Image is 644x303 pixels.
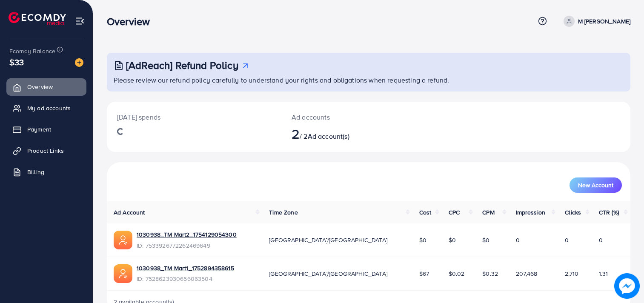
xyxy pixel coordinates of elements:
p: M [PERSON_NAME] [578,16,630,26]
span: 0 [565,236,569,244]
span: Product Links [27,146,64,155]
span: $0 [449,236,456,244]
span: 2 [292,124,300,143]
span: 0 [599,236,603,244]
span: Ad account(s) [308,131,349,141]
span: [GEOGRAPHIC_DATA]/[GEOGRAPHIC_DATA] [269,236,387,244]
span: Overview [27,83,53,91]
span: Clicks [565,208,581,217]
a: 1030938_TM Mart1_1752894358615 [137,264,234,272]
h3: Overview [107,15,157,28]
span: $33 [9,56,24,68]
img: logo [9,12,66,25]
img: ic-ads-acc.e4c84228.svg [114,264,132,283]
span: CPC [449,208,460,217]
span: New Account [578,182,613,188]
span: CPM [482,208,494,217]
span: CTR (%) [599,208,619,217]
a: 1030938_TM Mart2_1754129054300 [137,230,237,239]
span: Ad Account [114,208,145,217]
span: 2,710 [565,269,578,278]
a: My ad accounts [6,100,86,117]
span: 207,468 [516,269,538,278]
h2: / 2 [292,126,402,142]
a: M [PERSON_NAME] [560,16,630,27]
img: menu [75,16,85,26]
span: Impression [516,208,546,217]
a: Payment [6,121,86,138]
p: Please review our refund policy carefully to understand your rights and obligations when requesti... [114,75,625,85]
p: [DATE] spends [117,112,271,122]
span: Billing [27,168,44,176]
img: image [614,273,640,299]
span: [GEOGRAPHIC_DATA]/[GEOGRAPHIC_DATA] [269,269,387,278]
span: ID: 7533926772262469649 [137,241,237,250]
a: Overview [6,78,86,95]
img: ic-ads-acc.e4c84228.svg [114,231,132,249]
span: My ad accounts [27,104,71,112]
span: Payment [27,125,51,134]
a: Product Links [6,142,86,159]
h3: [AdReach] Refund Policy [126,59,238,71]
span: Cost [419,208,432,217]
span: $0 [482,236,489,244]
span: ID: 7528623930656063504 [137,274,234,283]
span: Time Zone [269,208,298,217]
button: New Account [570,177,622,193]
span: $0.02 [449,269,465,278]
a: Billing [6,163,86,180]
span: 0 [516,236,520,244]
span: $0.32 [482,269,498,278]
span: $0 [419,236,426,244]
span: 1.31 [599,269,608,278]
p: Ad accounts [292,112,402,122]
img: image [75,58,83,67]
span: $67 [419,269,429,278]
span: Ecomdy Balance [9,47,55,55]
